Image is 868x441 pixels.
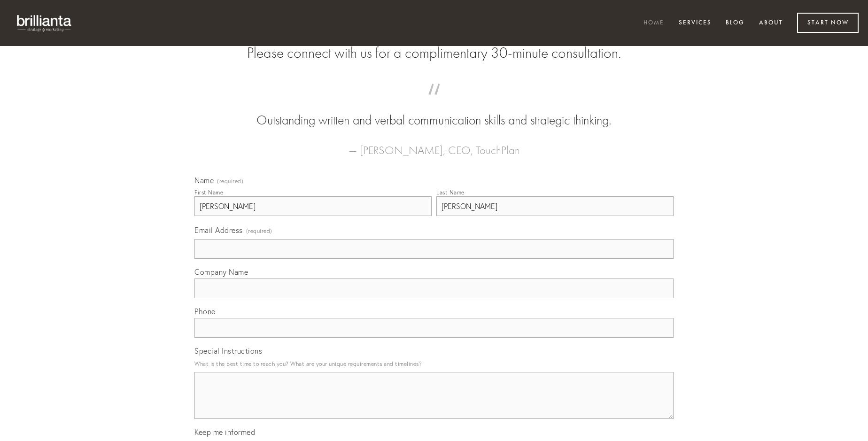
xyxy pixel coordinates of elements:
[720,15,751,31] a: Blog
[9,9,80,37] img: brillianta - research, strategy, marketing
[194,225,243,235] span: Email Address
[217,178,243,184] span: (required)
[753,15,789,31] a: About
[637,15,670,31] a: Home
[194,267,248,277] span: Company Name
[209,130,659,160] figcaption: — [PERSON_NAME], CEO, TouchPlan
[246,224,272,237] span: (required)
[194,189,223,196] div: First Name
[194,357,674,370] p: What is the best time to reach you? What are your unique requirements and timelines?
[436,189,465,196] div: Last Name
[209,93,659,111] span: “
[194,44,674,62] h2: Please connect with us for a complimentary 30-minute consultation.
[194,307,216,316] span: Phone
[797,13,859,33] a: Start Now
[194,176,214,185] span: Name
[194,346,262,356] span: Special Instructions
[673,15,718,31] a: Services
[209,93,659,130] blockquote: Outstanding written and verbal communication skills and strategic thinking.
[194,427,255,437] span: Keep me informed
